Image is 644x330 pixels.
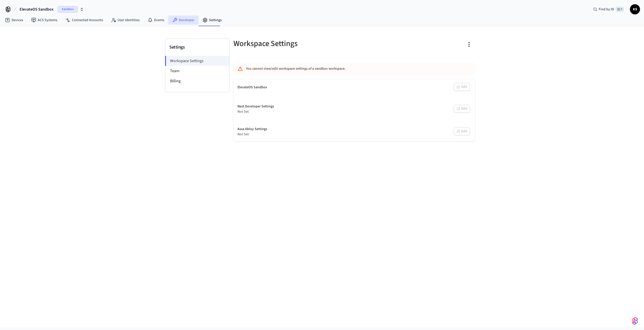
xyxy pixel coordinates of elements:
img: SeamLogoGradient.69752ec5.svg [632,317,638,325]
a: Devices [1,16,27,25]
div: ElevateOS Sandbox [237,85,267,90]
a: Connected Accounts [61,16,107,25]
div: You cannot view/edit workspace settings of a sandbox workspace. [246,64,433,73]
span: Sandbox [58,6,78,13]
button: KS [630,4,640,14]
a: User Identities [107,16,144,25]
span: ElevateOS Sandbox [20,6,54,12]
li: Workspace Settings [165,56,229,66]
li: Team [165,66,229,76]
div: Find by ID⌘ K [589,5,628,14]
span: Find by ID [599,7,614,12]
div: Not Set [237,109,274,114]
a: ACS Systems [27,16,61,25]
div: Assa Abloy Settings [237,127,267,132]
h3: Settings [169,44,225,51]
div: Not Set [237,132,267,137]
span: ⌘ K [616,7,624,12]
h5: Workspace Settings [233,38,351,49]
li: Billing [165,76,229,86]
a: Settings [198,16,226,25]
a: Developer [168,16,198,25]
a: Events [144,16,168,25]
div: Nest Developer Settings [237,104,274,109]
span: KS [630,5,639,14]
